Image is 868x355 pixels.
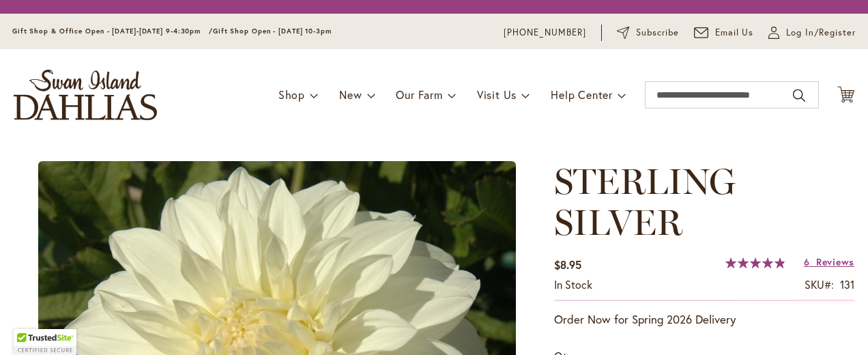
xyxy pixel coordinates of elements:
[816,255,854,268] span: Reviews
[768,26,856,40] a: Log In/Register
[694,26,754,40] a: Email Us
[715,26,754,40] span: Email Us
[554,160,736,244] span: STERLING SILVER
[12,27,213,35] span: Gift Shop & Office Open - [DATE]-[DATE] 9-4:30pm /
[554,311,854,328] p: Order Now for Spring 2026 Delivery
[636,26,679,40] span: Subscribe
[617,26,679,40] a: Subscribe
[396,87,442,102] span: Our Farm
[504,26,586,40] a: [PHONE_NUMBER]
[14,70,157,120] a: store logo
[554,277,592,292] span: In stock
[554,277,592,293] div: Availability
[786,26,856,40] span: Log In/Register
[805,277,834,292] strong: SKU
[554,257,581,272] span: $8.95
[551,87,613,102] span: Help Center
[213,27,332,35] span: Gift Shop Open - [DATE] 10-3pm
[840,277,854,293] div: 131
[804,255,854,268] a: 6 Reviews
[278,87,305,102] span: Shop
[339,87,362,102] span: New
[804,255,810,268] span: 6
[14,329,76,355] div: TrustedSite Certified
[477,87,517,102] span: Visit Us
[725,257,785,268] div: 98%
